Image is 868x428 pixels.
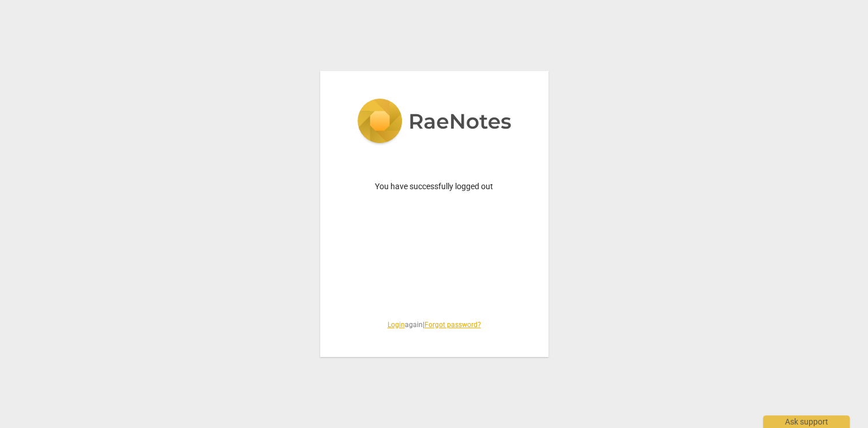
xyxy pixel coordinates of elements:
[763,415,850,428] div: Ask support
[348,181,521,193] p: You have successfully logged out
[388,321,405,329] a: Login
[424,321,481,329] a: Forgot password?
[357,99,512,146] img: 5ac2273c67554f335776073100b6d88f.svg
[348,320,521,330] span: again |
